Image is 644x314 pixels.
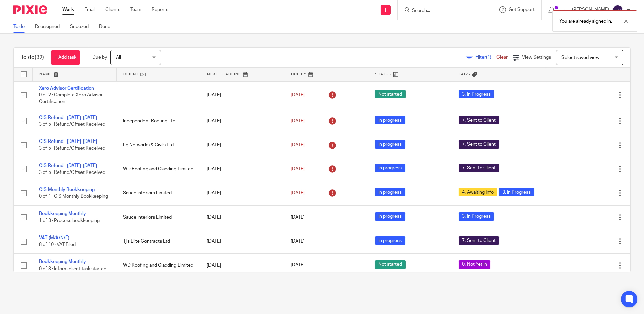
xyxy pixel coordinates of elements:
span: 3 of 5 · Refund/Offset Received [39,170,105,175]
span: In progress [375,140,405,149]
a: Snoozed [70,20,94,33]
td: [DATE] [200,181,284,205]
span: Filter [475,55,496,60]
span: In progress [375,116,405,124]
span: [DATE] [291,263,305,268]
td: WD Roofing and Cladding Limited [116,157,200,181]
a: Clients [105,6,120,13]
span: 0 of 1 · CIS Monthly Bookkeeping [39,194,108,199]
span: All [116,55,121,60]
a: Done [99,20,116,33]
td: Tj's Elite Contracts Ltd [116,229,200,253]
td: Sauce Interiors Limited [116,181,200,205]
a: Work [62,6,74,13]
span: 4. Awaiting Info [459,188,497,196]
span: 3. In Progress [459,212,494,221]
span: In progress [375,164,405,172]
td: [DATE] [200,157,284,181]
td: Lg Networks & Civils Ltd [116,133,200,157]
span: In progress [375,236,405,245]
a: + Add task [51,50,80,65]
span: [DATE] [291,191,305,195]
a: Clear [496,55,508,60]
a: Team [130,6,141,13]
span: 0 of 2 · Complete Xero Advisor Certification [39,93,103,104]
a: Bookkeeping Monthly [39,259,86,264]
a: To do [13,20,30,33]
span: 7. Sent to Client [459,164,499,172]
span: Select saved view [561,55,599,60]
td: Sauce Interiors Limited [116,205,200,229]
span: 1 of 3 · Process bookkeeping [39,218,100,223]
span: Not started [375,260,406,269]
span: Tags [459,72,470,76]
a: Reports [152,6,168,13]
span: In progress [375,188,405,196]
span: (32) [35,55,44,60]
span: [DATE] [291,239,305,244]
a: CIS Refund - [DATE]-[DATE] [39,139,97,144]
a: CIS Refund - [DATE]-[DATE] [39,115,97,120]
a: CIS Refund - [DATE]-[DATE] [39,163,97,168]
span: [DATE] [291,93,305,97]
a: Reassigned [35,20,65,33]
td: [DATE] [200,81,284,109]
span: 3 of 5 · Refund/Offset Received [39,146,105,151]
span: 0. Not Yet In [459,260,490,269]
span: Not started [375,90,406,98]
img: svg%3E [612,5,623,15]
a: CIS Monthly Bookkeeping [39,187,95,192]
span: 0 of 3 · Inform client task started [39,266,106,271]
span: 7. Sent to Client [459,116,499,124]
span: [DATE] [291,119,305,123]
span: [DATE] [291,143,305,147]
td: Independent Roofing Ltd [116,109,200,133]
span: View Settings [522,55,551,60]
td: [DATE] [200,229,284,253]
span: 3. In Progress [459,90,494,98]
span: [DATE] [291,215,305,220]
p: Due by [92,54,107,61]
a: Bookkeeping Monthly [39,211,86,216]
span: 8 of 10 · VAT Filed [39,242,76,247]
a: Xero Advisor Certification [39,86,94,91]
span: 3 of 5 · Refund/Offset Received [39,122,105,127]
td: [DATE] [200,133,284,157]
a: VAT (M/A/N/F) [39,235,69,240]
span: [DATE] [291,167,305,171]
td: [DATE] [200,109,284,133]
span: 7. Sent to Client [459,140,499,149]
span: 3. In Progress [499,188,534,196]
span: (1) [486,55,491,60]
td: WD Roofing and Cladding Limited [116,253,200,277]
span: 7. Sent to Client [459,236,499,245]
td: [DATE] [200,205,284,229]
a: Email [84,6,95,13]
span: In progress [375,212,405,221]
h1: To do [21,54,44,61]
td: [DATE] [200,253,284,277]
p: You are already signed in. [559,18,612,25]
img: Pixie [13,5,47,14]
